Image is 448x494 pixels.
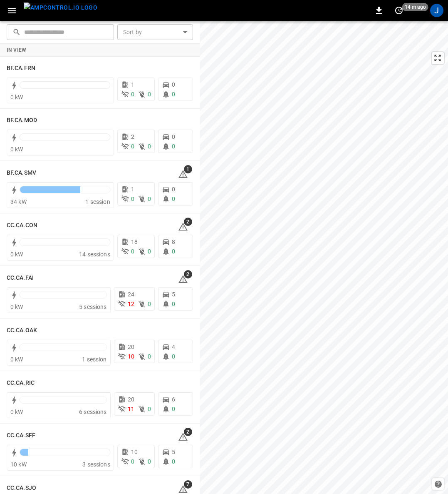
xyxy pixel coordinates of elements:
[128,344,134,350] span: 20
[184,428,192,436] span: 2
[10,461,27,468] span: 10 kW
[131,133,134,140] span: 2
[128,301,134,307] span: 12
[10,146,23,153] span: 0 kW
[128,353,134,360] span: 10
[85,198,110,205] span: 1 session
[131,449,138,455] span: 10
[131,458,134,465] span: 0
[131,186,134,193] span: 1
[172,91,175,98] span: 0
[184,480,192,489] span: 7
[402,3,428,11] span: 14 m ago
[172,133,175,140] span: 0
[7,484,36,493] h6: CC.CA.SJO
[172,143,175,150] span: 0
[7,273,34,283] h6: CC.CA.FAI
[172,301,175,307] span: 0
[10,303,23,310] span: 0 kW
[172,396,175,403] span: 6
[79,303,107,310] span: 5 sessions
[184,218,192,226] span: 2
[7,431,35,440] h6: CC.CA.SFF
[128,291,134,298] span: 24
[184,165,192,173] span: 1
[128,396,134,403] span: 20
[172,81,175,88] span: 0
[172,186,175,193] span: 0
[172,344,175,350] span: 4
[10,356,23,363] span: 0 kW
[172,238,175,245] span: 8
[7,168,36,178] h6: BF.CA.SMV
[82,461,110,468] span: 3 sessions
[148,143,151,150] span: 0
[172,458,175,465] span: 0
[7,221,37,230] h6: CC.CA.CON
[172,406,175,412] span: 0
[172,353,175,360] span: 0
[172,196,175,202] span: 0
[82,356,106,363] span: 1 session
[10,94,23,100] span: 0 kW
[172,449,175,455] span: 5
[392,4,406,17] button: set refresh interval
[79,409,107,415] span: 6 sessions
[172,291,175,298] span: 5
[7,379,35,388] h6: CC.CA.RIC
[7,326,37,335] h6: CC.CA.OAK
[148,353,151,360] span: 0
[10,251,23,258] span: 0 kW
[148,91,151,98] span: 0
[148,248,151,255] span: 0
[131,248,134,255] span: 0
[131,238,138,245] span: 18
[148,458,151,465] span: 0
[430,4,443,17] div: profile-icon
[148,406,151,412] span: 0
[7,47,27,53] strong: In View
[131,81,134,88] span: 1
[148,196,151,202] span: 0
[184,270,192,278] span: 2
[128,406,134,412] span: 11
[131,143,134,150] span: 0
[10,409,23,415] span: 0 kW
[24,3,97,13] img: ampcontrol.io logo
[131,91,134,98] span: 0
[200,21,448,494] canvas: Map
[7,116,37,125] h6: BF.CA.MOD
[7,64,35,73] h6: BF.CA.FRN
[10,198,27,205] span: 34 kW
[148,301,151,307] span: 0
[79,251,110,258] span: 14 sessions
[172,248,175,255] span: 0
[131,196,134,202] span: 0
